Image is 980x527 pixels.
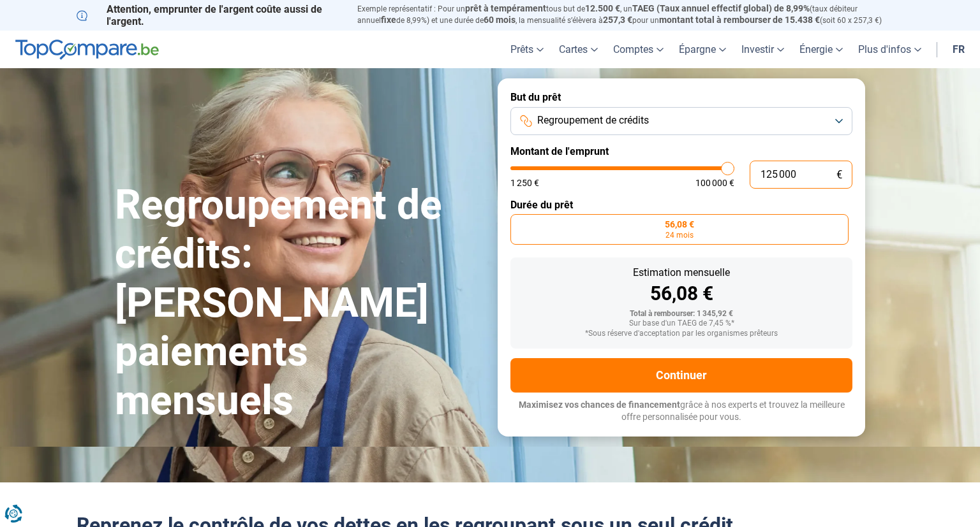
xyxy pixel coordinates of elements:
img: TopCompare [15,40,159,60]
p: Exemple représentatif : Pour un tous but de , un (taux débiteur annuel de 8,99%) et une durée de ... [357,3,903,26]
p: grâce à nos experts et trouvez la meilleure offre personnalisée pour vous. [510,399,852,424]
button: Regroupement de crédits [510,107,852,135]
a: Plus d'infos [850,31,929,68]
div: Total à rembourser: 1 345,92 € [521,310,842,319]
span: 100 000 € [695,178,734,187]
div: *Sous réserve d'acceptation par les organismes prêteurs [521,329,842,338]
span: Maximisez vos chances de financement [519,400,680,410]
span: fixe [381,15,396,25]
span: Regroupement de crédits [537,113,649,127]
button: Continuer [510,358,852,393]
span: 24 mois [665,231,694,239]
span: TAEG (Taux annuel effectif global) de 8,99% [632,3,810,13]
span: € [836,170,842,180]
span: 56,08 € [665,220,694,229]
span: 12.500 € [585,3,620,13]
div: 56,08 € [521,284,842,303]
span: prêt à tempérament [465,3,546,13]
span: 257,3 € [603,15,632,25]
a: Prêts [503,31,551,68]
div: Sur base d'un TAEG de 7,45 %* [521,319,842,328]
div: Estimation mensuelle [521,268,842,278]
span: 1 250 € [510,178,539,187]
a: fr [945,31,972,68]
h1: Regroupement de crédits: [PERSON_NAME] paiements mensuels [115,181,482,426]
p: Attention, emprunter de l'argent coûte aussi de l'argent. [77,3,342,27]
a: Épargne [671,31,734,68]
a: Comptes [605,31,671,68]
span: montant total à rembourser de 15.438 € [659,15,820,25]
label: Montant de l'emprunt [510,145,852,157]
a: Énergie [792,31,850,68]
span: 60 mois [484,15,516,25]
label: Durée du prêt [510,199,852,211]
a: Cartes [551,31,605,68]
a: Investir [734,31,792,68]
label: But du prêt [510,91,852,103]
